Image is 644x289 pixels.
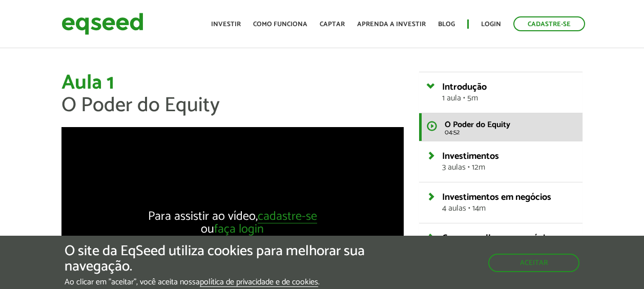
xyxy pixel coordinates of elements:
[253,21,307,28] a: Como funciona
[200,278,318,287] a: política de privacidade e de cookies
[442,152,575,172] a: Investimentos3 aulas • 12m
[442,234,575,254] a: Como escolher um negócio3 aulas • 12m
[445,118,510,132] span: O Poder do Equity
[214,223,264,236] a: faça login
[65,277,373,287] p: Ao clicar em "aceitar", você aceita nossa .
[442,190,551,205] span: Investimentos em negócios
[61,10,143,37] img: EqSeed
[442,204,575,213] span: 4 aulas • 14m
[320,21,345,28] a: Captar
[61,66,114,100] span: Aula 1
[419,113,583,141] a: O Poder do Equity 04:52
[61,89,220,122] span: O Poder do Equity
[442,163,575,172] span: 3 aulas • 12m
[445,129,575,136] span: 04:52
[442,82,575,102] a: Introdução1 aula • 5m
[481,21,501,28] a: Login
[488,254,579,272] button: Aceitar
[442,94,575,102] span: 1 aula • 5m
[258,211,317,223] a: cadastre-se
[438,21,455,28] a: Blog
[211,21,241,28] a: Investir
[147,211,318,236] div: Para assistir ao vídeo, ou
[442,79,487,95] span: Introdução
[65,243,373,275] h5: O site da EqSeed utiliza cookies para melhorar sua navegação.
[442,231,550,246] span: Como escolher um negócio
[442,149,499,164] span: Investimentos
[357,21,426,28] a: Aprenda a investir
[513,16,585,31] a: Cadastre-se
[442,193,575,213] a: Investimentos em negócios4 aulas • 14m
